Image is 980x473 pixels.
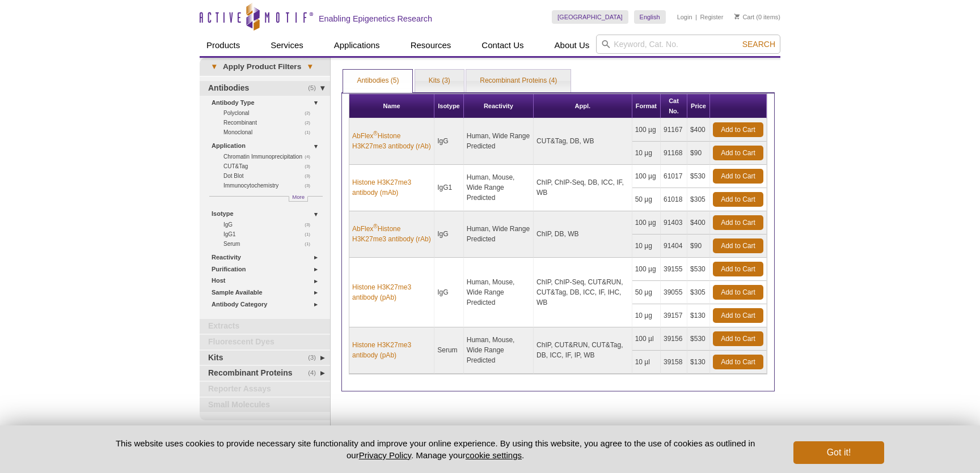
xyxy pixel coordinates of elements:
img: Your Cart [734,14,740,19]
a: Add to Cart [713,169,763,184]
a: Add to Cart [713,262,763,276]
span: (4) [308,366,322,381]
a: (2)Polyclonal [223,108,316,118]
li: | [695,10,697,24]
td: 50 µg [632,188,661,211]
h2: Enabling Epigenetics Research [319,14,432,24]
td: $530 [687,327,710,351]
a: Reporter Assays [200,382,330,397]
span: (3) [308,351,322,365]
a: English [634,10,666,24]
span: (2) [305,118,316,127]
th: Cat No. [661,94,687,118]
span: (1) [305,229,316,239]
span: (3) [305,181,316,190]
a: (4)Chromatin Immunoprecipitation [223,152,316,161]
span: Search [742,40,775,49]
span: ▾ [301,62,319,72]
td: 100 µg [632,118,661,142]
a: Fluorescent Dyes [200,335,330,350]
span: (2) [305,108,316,118]
td: 100 µg [632,258,661,281]
td: 91168 [661,142,687,165]
a: Login [677,13,692,21]
sup: ® [373,130,377,137]
a: Products [200,35,247,56]
span: (1) [305,127,316,137]
button: cookie settings [466,450,522,460]
sup: ® [373,223,377,229]
td: IgG1 [434,165,464,211]
td: $130 [687,351,710,374]
a: Kits (3) [415,70,464,92]
td: 10 µg [632,304,661,327]
a: AbFlex®Histone H3K27me3 antibody (rAb) [352,224,431,244]
a: Antibody Type [212,97,323,109]
a: (3)CUT&Tag [223,161,316,171]
td: 61018 [661,188,687,211]
td: Human, Wide Range Predicted [464,211,534,258]
a: About Us [548,35,597,56]
a: Add to Cart [713,215,763,230]
td: ChIP, CUT&RUN, CUT&Tag, DB, ICC, IF, IP, WB [534,327,632,374]
a: Histone H3K27me3 antibody (pAb) [352,282,431,302]
span: (5) [308,81,322,96]
td: $130 [687,304,710,327]
a: (1)IgG1 [223,229,316,239]
th: Format [632,94,661,118]
td: 91404 [661,235,687,258]
a: Contact Us [475,35,530,56]
td: $305 [687,188,710,211]
td: 39055 [661,281,687,304]
a: Add to Cart [713,192,763,207]
td: Serum [434,327,464,374]
a: Small Molecules [200,398,330,412]
td: IgG [434,258,464,327]
td: 100 µl [632,327,661,351]
td: ChIP, ChIP-Seq, DB, ICC, IF, WB [534,165,632,211]
a: (5)Antibodies [200,81,330,96]
a: Purification [212,263,323,275]
a: (3)Immunocytochemistry [223,181,316,190]
a: Applications [327,35,387,56]
a: Isotype [212,208,323,220]
td: ChIP, DB, WB [534,211,632,258]
td: 100 µg [632,165,661,188]
td: Human, Mouse, Wide Range Predicted [464,165,534,211]
a: Add to Cart [713,146,763,160]
button: Search [739,39,779,49]
span: (3) [305,220,316,229]
input: Keyword, Cat. No. [596,35,780,54]
p: This website uses cookies to provide necessary site functionality and improve your online experie... [96,437,775,461]
a: (3)IgG [223,220,316,229]
td: 91403 [661,211,687,235]
td: 10 µg [632,142,661,165]
a: Add to Cart [713,238,763,253]
a: Add to Cart [713,308,763,323]
td: Human, Wide Range Predicted [464,118,534,165]
a: Antibodies (5) [343,70,412,92]
td: IgG [434,211,464,258]
a: Reactivity [212,252,323,263]
button: Got it! [793,441,884,464]
td: 10 µg [632,235,661,258]
td: $400 [687,211,710,235]
a: Recombinant Proteins (4) [466,70,571,92]
td: $90 [687,235,710,258]
th: Reactivity [464,94,534,118]
td: 50 µg [632,281,661,304]
td: $530 [687,258,710,281]
td: ChIP, ChIP-Seq, CUT&RUN, CUT&Tag, DB, ICC, IF, IHC, WB [534,258,632,327]
td: $305 [687,281,710,304]
a: Add to Cart [713,285,763,300]
a: Resources [404,35,458,56]
td: $530 [687,165,710,188]
a: Extracts [200,319,330,334]
a: AbFlex®Histone H3K27me3 antibody (rAb) [352,131,431,151]
li: (0 items) [734,10,780,24]
a: Application [212,140,323,152]
a: Add to Cart [713,122,763,137]
td: 10 µl [632,351,661,374]
a: Histone H3K27me3 antibody (pAb) [352,340,431,360]
a: Host [212,275,323,287]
